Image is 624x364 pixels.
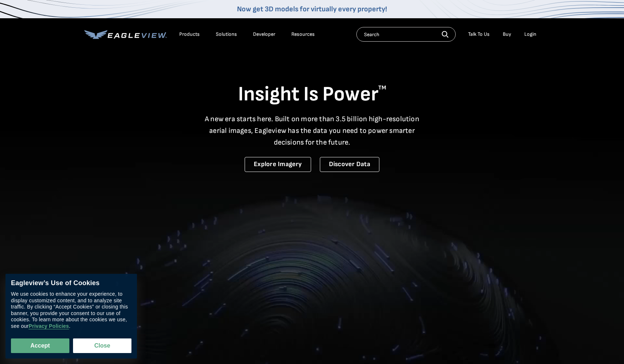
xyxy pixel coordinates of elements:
sup: TM [378,84,386,91]
a: Buy [503,31,511,38]
div: Eagleview’s Use of Cookies [11,279,131,287]
div: Resources [291,31,315,38]
a: Privacy Policies [28,323,69,329]
button: Accept [11,338,69,353]
div: We use cookies to enhance your experience, to display customized content, and to analyze site tra... [11,291,131,329]
div: Login [524,31,536,38]
button: Close [73,338,131,353]
div: Solutions [216,31,237,38]
div: Products [179,31,200,38]
a: Now get 3D models for virtually every property! [237,5,387,14]
h1: Insight Is Power [84,82,540,107]
div: Talk To Us [468,31,490,38]
input: Search [356,27,456,42]
a: Developer [253,31,275,38]
a: Explore Imagery [245,157,311,172]
a: Discover Data [320,157,379,172]
p: A new era starts here. Built on more than 3.5 billion high-resolution aerial images, Eagleview ha... [200,113,424,148]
